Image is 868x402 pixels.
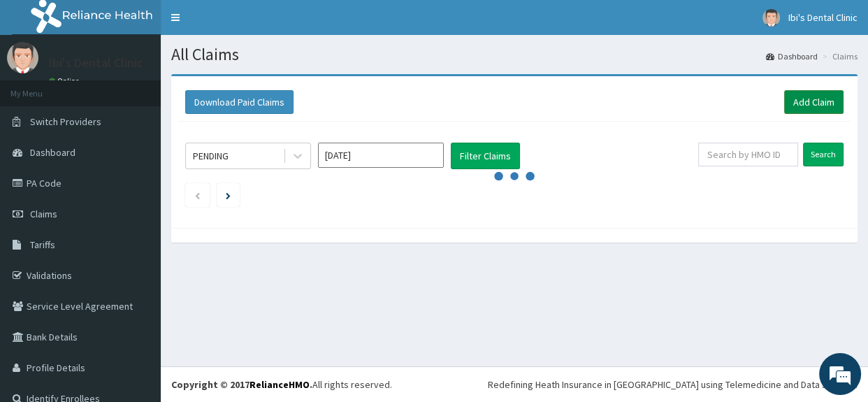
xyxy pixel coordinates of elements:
[30,208,57,220] span: Claims
[451,143,520,169] button: Filter Claims
[803,143,844,166] input: Search
[784,90,844,114] a: Add Claim
[171,45,858,64] h1: All Claims
[819,50,858,62] li: Claims
[161,366,868,402] footer: All rights reserved.
[194,189,201,201] a: Previous page
[762,9,780,27] img: User Image
[49,57,143,69] p: Ibi's Dental Clinic
[226,189,231,201] a: Next page
[249,378,310,391] a: RelianceHMO
[171,378,312,391] strong: Copyright © 2017 .
[766,50,818,62] a: Dashboard
[193,149,229,163] div: PENDING
[30,146,75,159] span: Dashboard
[698,143,798,166] input: Search by HMO ID
[318,143,444,168] input: Select Month and Year
[30,238,55,251] span: Tariffs
[788,11,858,24] span: Ibi's Dental Clinic
[488,378,858,392] div: Redefining Heath Insurance in [GEOGRAPHIC_DATA] using Telemedicine and Data Science!
[493,155,535,197] svg: audio-loading
[7,42,38,73] img: User Image
[30,115,101,128] span: Switch Providers
[185,90,294,114] button: Download Paid Claims
[49,76,82,86] a: Online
